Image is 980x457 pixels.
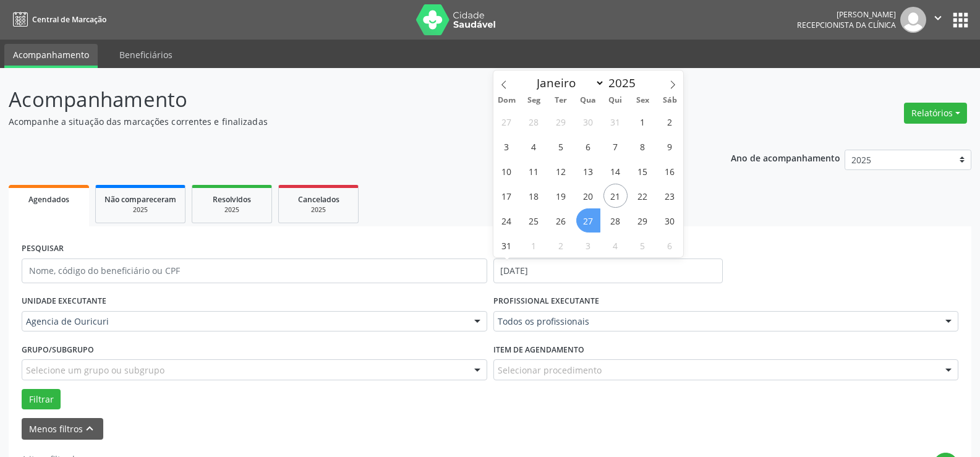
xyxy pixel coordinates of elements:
span: Agosto 8, 2025 [631,134,655,158]
span: Setembro 6, 2025 [658,233,682,257]
span: Agosto 1, 2025 [631,109,655,134]
span: Agosto 24, 2025 [495,208,519,233]
a: Acompanhamento [4,44,98,68]
span: Agosto 30, 2025 [658,208,682,233]
select: Month [531,74,605,92]
span: Julho 27, 2025 [495,109,519,134]
button: Filtrar [22,389,61,410]
span: Agosto 11, 2025 [522,159,546,183]
span: Agosto 4, 2025 [522,134,546,158]
div: 2025 [104,205,176,215]
input: Year [605,75,646,91]
span: Agosto 23, 2025 [658,184,682,208]
span: Resolvidos [213,194,251,205]
button: apps [950,9,971,31]
span: Agosto 31, 2025 [495,233,519,257]
span: Agosto 29, 2025 [631,208,655,233]
button:  [926,7,950,33]
span: Agosto 25, 2025 [522,208,546,233]
span: Qui [602,96,629,105]
span: Julho 31, 2025 [603,109,628,134]
span: Agosto 10, 2025 [495,159,519,183]
span: Cancelados [298,194,339,205]
span: Agosto 7, 2025 [603,134,628,158]
span: Agosto 6, 2025 [576,134,600,158]
span: Todos os profissionais [498,315,934,328]
img: img [900,7,926,33]
span: Agosto 14, 2025 [603,159,628,183]
span: Selecione um grupo ou subgrupo [26,364,164,377]
i: keyboard_arrow_up [83,422,96,435]
input: Selecione um intervalo [493,258,723,283]
p: Ano de acompanhamento [731,150,840,165]
label: PROFISSIONAL EXECUTANTE [493,292,599,311]
span: Agosto 22, 2025 [631,184,655,208]
input: Nome, código do beneficiário ou CPF [22,258,487,283]
span: Agosto 15, 2025 [631,159,655,183]
label: UNIDADE EXECUTANTE [22,292,106,311]
span: Julho 29, 2025 [549,109,573,134]
span: Julho 30, 2025 [576,109,600,134]
span: Agencia de Ouricuri [26,315,462,328]
span: Agosto 16, 2025 [658,159,682,183]
span: Central de Marcação [32,14,106,25]
span: Setembro 3, 2025 [576,233,600,257]
span: Qua [574,96,602,105]
label: Item de agendamento [493,340,584,359]
span: Não compareceram [104,194,176,205]
span: Agosto 26, 2025 [549,208,573,233]
div: 2025 [288,205,349,215]
span: Setembro 2, 2025 [549,233,573,257]
span: Agosto 5, 2025 [549,134,573,158]
p: Acompanhe a situação das marcações correntes e finalizadas [9,115,683,128]
span: Selecionar procedimento [498,364,602,377]
label: PESQUISAR [22,239,64,258]
span: Recepcionista da clínica [797,20,896,30]
p: Acompanhamento [9,84,683,115]
span: Agosto 2, 2025 [658,109,682,134]
span: Agendados [28,194,69,205]
span: Agosto 21, 2025 [603,184,628,208]
span: Agosto 18, 2025 [522,184,546,208]
a: Central de Marcação [9,9,106,30]
label: Grupo/Subgrupo [22,340,94,359]
span: Agosto 28, 2025 [603,208,628,233]
span: Julho 28, 2025 [522,109,546,134]
span: Agosto 13, 2025 [576,159,600,183]
div: [PERSON_NAME] [797,9,896,20]
i:  [931,11,945,25]
span: Dom [493,96,521,105]
span: Agosto 9, 2025 [658,134,682,158]
span: Setembro 5, 2025 [631,233,655,257]
span: Agosto 17, 2025 [495,184,519,208]
span: Setembro 1, 2025 [522,233,546,257]
span: Seg [520,96,547,105]
button: Menos filtroskeyboard_arrow_up [22,418,103,440]
span: Setembro 4, 2025 [603,233,628,257]
div: 2025 [201,205,263,215]
span: Agosto 3, 2025 [495,134,519,158]
button: Relatórios [904,103,967,124]
span: Agosto 12, 2025 [549,159,573,183]
span: Sáb [656,96,683,105]
span: Sex [629,96,656,105]
span: Agosto 27, 2025 [576,208,600,233]
span: Agosto 20, 2025 [576,184,600,208]
span: Agosto 19, 2025 [549,184,573,208]
span: Ter [547,96,574,105]
a: Beneficiários [111,44,181,66]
